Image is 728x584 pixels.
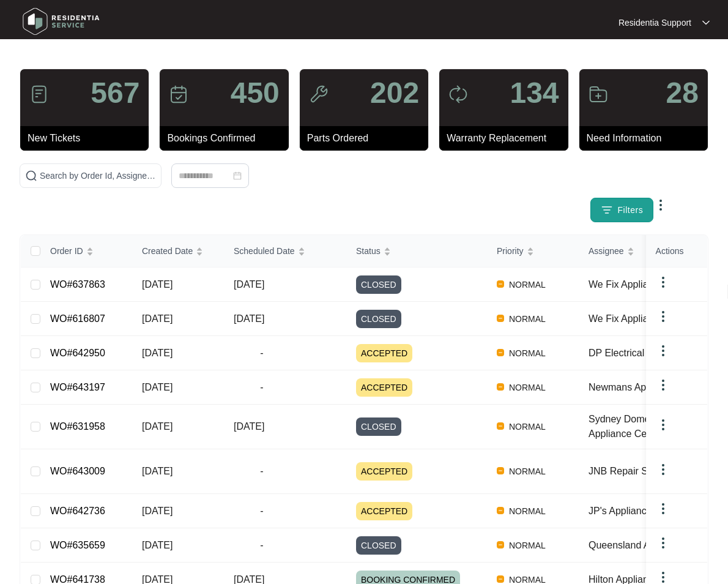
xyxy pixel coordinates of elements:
[356,344,412,362] span: ACCEPTED
[142,506,173,516] span: [DATE]
[142,466,173,476] span: [DATE]
[142,244,193,258] span: Created Date
[646,235,707,268] th: Actions
[142,313,173,324] span: [DATE]
[142,540,173,550] span: [DATE]
[169,84,188,104] img: icon
[448,84,468,104] img: icon
[234,346,290,361] span: -
[234,380,290,395] span: -
[579,235,701,268] th: Assignee
[356,310,401,328] span: CLOSED
[231,78,280,108] p: 450
[653,198,668,212] img: dropdown arrow
[656,417,670,432] img: dropdown arrow
[50,540,105,550] a: WO#635659
[497,349,504,356] img: Vercel Logo
[356,275,401,294] span: CLOSED
[504,380,551,395] span: NORMAL
[356,244,381,258] span: Status
[656,309,670,324] img: dropdown arrow
[587,131,708,146] p: Need Information
[356,417,401,436] span: CLOSED
[656,462,670,477] img: dropdown arrow
[618,17,691,29] p: Residentia Support
[18,3,104,40] img: residentia service logo
[656,275,670,290] img: dropdown arrow
[487,235,579,268] th: Priority
[234,504,290,518] span: -
[28,131,149,146] p: New Tickets
[234,538,290,553] span: -
[504,464,551,479] span: NORMAL
[666,78,699,108] p: 28
[497,575,504,583] img: Vercel Logo
[50,506,105,516] a: WO#642736
[142,348,173,358] span: [DATE]
[50,421,105,432] a: WO#631958
[346,235,487,268] th: Status
[50,279,105,290] a: WO#637863
[497,280,504,288] img: Vercel Logo
[40,169,156,182] input: Search by Order Id, Assignee Name, Customer Name, Brand and Model
[29,84,49,104] img: icon
[656,343,670,358] img: dropdown arrow
[589,538,701,553] div: Queensland Appliances
[510,78,559,108] p: 134
[504,277,551,292] span: NORMAL
[234,421,264,432] span: [DATE]
[356,378,412,397] span: ACCEPTED
[50,466,105,476] a: WO#643009
[447,131,568,146] p: Warranty Replacement
[234,279,264,290] span: [DATE]
[497,541,504,548] img: Vercel Logo
[589,346,701,361] div: DP Electrical Repairs
[224,235,346,268] th: Scheduled Date
[91,78,139,108] p: 567
[497,244,524,258] span: Priority
[370,78,419,108] p: 202
[702,20,710,26] img: dropdown arrow
[497,467,504,474] img: Vercel Logo
[656,536,670,550] img: dropdown arrow
[589,380,701,395] div: Newmans Appliance
[590,198,654,222] button: filter iconFilters
[497,507,504,514] img: Vercel Logo
[504,346,551,361] span: NORMAL
[142,421,173,432] span: [DATE]
[50,313,105,324] a: WO#616807
[589,84,608,104] img: icon
[50,244,83,258] span: Order ID
[50,382,105,392] a: WO#643197
[497,383,504,391] img: Vercel Logo
[618,204,644,217] span: Filters
[142,279,173,290] span: [DATE]
[504,504,551,518] span: NORMAL
[497,422,504,430] img: Vercel Logo
[356,502,412,520] span: ACCEPTED
[234,313,264,324] span: [DATE]
[504,538,551,553] span: NORMAL
[234,464,290,479] span: -
[132,235,224,268] th: Created Date
[589,277,701,292] div: We Fix Appliances
[589,412,701,441] div: Sydney Domestic Appliance Centre
[50,348,105,358] a: WO#642950
[589,244,624,258] span: Assignee
[504,419,551,434] span: NORMAL
[504,312,551,326] span: NORMAL
[356,536,401,555] span: CLOSED
[40,235,132,268] th: Order ID
[589,504,701,518] div: JP's Appliance Repairs
[601,204,613,216] img: filter icon
[656,378,670,392] img: dropdown arrow
[589,464,701,479] div: JNB Repair Services
[656,501,670,516] img: dropdown arrow
[142,382,173,392] span: [DATE]
[167,131,288,146] p: Bookings Confirmed
[25,170,37,182] img: search-icon
[307,131,428,146] p: Parts Ordered
[234,244,295,258] span: Scheduled Date
[309,84,329,104] img: icon
[589,312,701,326] div: We Fix Appliances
